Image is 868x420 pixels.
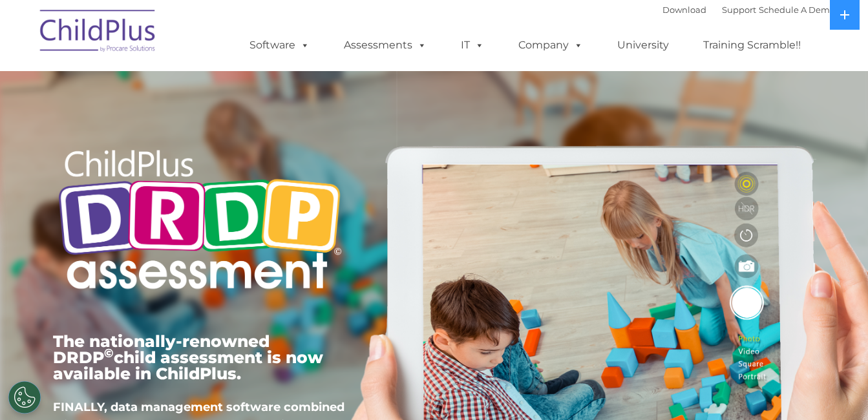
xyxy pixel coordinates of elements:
[662,5,835,15] font: |
[448,32,497,58] a: IT
[604,32,682,58] a: University
[53,331,323,383] span: The nationally-renowned DRDP child assessment is now available in ChildPlus.
[662,5,706,15] a: Download
[759,5,835,15] a: Schedule A Demo
[505,32,596,58] a: Company
[53,132,346,311] img: Copyright - DRDP Logo Light
[237,32,323,58] a: Software
[34,1,163,65] img: ChildPlus by Procare Solutions
[8,381,41,414] button: Cookies Settings
[104,346,114,361] sup: ©
[722,5,756,15] a: Support
[331,32,439,58] a: Assessments
[690,32,814,58] a: Training Scramble!!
